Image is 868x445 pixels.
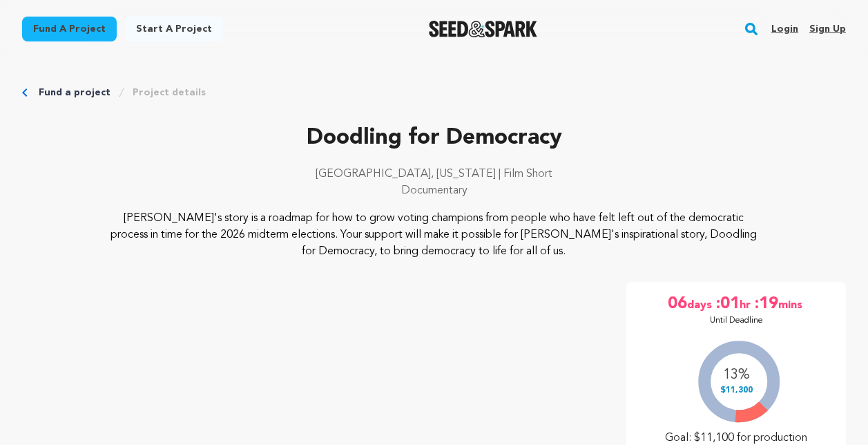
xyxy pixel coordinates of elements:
span: days [687,293,715,315]
a: Login [771,18,798,40]
p: Doodling for Democracy [22,122,846,155]
a: Fund a project [22,17,117,41]
a: Fund a project [39,86,110,100]
a: Sign up [809,18,846,40]
p: Documentary [22,182,846,199]
a: Seed&Spark Homepage [429,21,537,37]
a: Start a project [125,17,223,41]
span: :19 [753,293,778,315]
p: [PERSON_NAME]'s story is a roadmap for how to grow voting champions from people who have felt lef... [104,210,763,260]
span: mins [778,293,805,315]
span: hr [740,293,753,315]
span: 06 [668,293,687,315]
div: Breadcrumb [22,86,846,100]
img: Seed&Spark Logo Dark Mode [429,21,537,37]
a: Project details [133,86,206,100]
span: :01 [715,293,740,315]
p: Until Deadline [710,315,763,326]
p: [GEOGRAPHIC_DATA], [US_STATE] | Film Short [22,166,846,182]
